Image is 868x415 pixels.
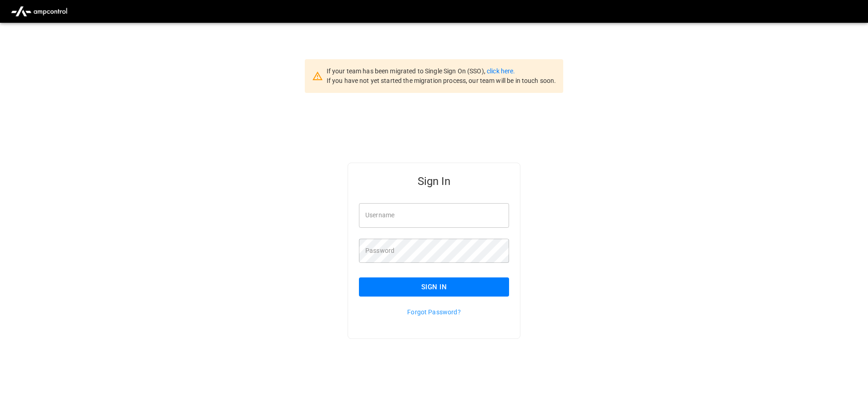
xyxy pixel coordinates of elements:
[327,67,487,75] span: If your team has been migrated to Single Sign On (SSO),
[327,77,556,84] span: If you have not yet started the migration process, our team will be in touch soon.
[7,3,71,20] img: ampcontrol.io logo
[359,174,509,189] h5: Sign In
[359,307,509,317] p: Forgot Password?
[487,67,515,75] a: click here.
[359,277,509,297] button: Sign In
